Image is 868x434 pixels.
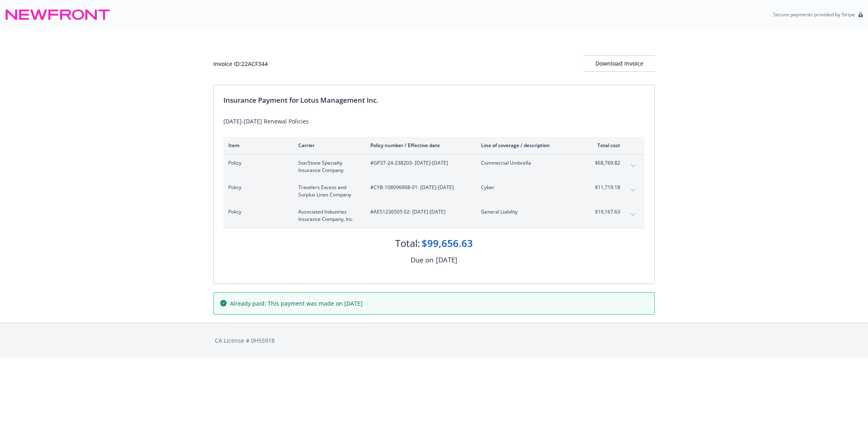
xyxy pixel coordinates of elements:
div: Line of coverage / description [481,142,577,149]
span: Policy [228,159,285,167]
div: PolicyAssociated Industries Insurance Company, Inc.#AES1236505 02- [DATE]-[DATE]General Liability... [223,203,645,228]
span: Travelers Excess and Surplus Lines Company [298,184,357,198]
span: #GP37-24-238203 - [DATE]-[DATE] [370,159,468,167]
div: Insurance Payment for Lotus Management Inc. [223,95,645,106]
span: Cyber [481,184,577,191]
span: #CYB-108096908-01 - [DATE]-[DATE] [370,184,468,191]
div: PolicyTravelers Excess and Surplus Lines Company#CYB-108096908-01- [DATE]-[DATE]Cyber$11,719.18ex... [223,179,645,203]
span: Commercial Umbrella [481,159,577,167]
span: General Liability [481,208,577,216]
div: Policy number / Effective date [370,142,468,149]
span: Policy [228,208,285,216]
p: Secure payments provided by Stripe [773,11,855,18]
span: $11,719.18 [590,184,620,191]
div: Carrier [298,142,357,149]
div: Total cost [590,142,620,149]
span: StarStone Specialty Insurance Company [298,159,357,174]
div: Invoice ID: 22ACF344 [213,59,268,68]
button: Download Invoice [584,55,655,72]
span: $19,167.63 [590,208,620,216]
div: PolicyStarStone Specialty Insurance Company#GP37-24-238203- [DATE]-[DATE]Commercial Umbrella$68,7... [223,154,645,179]
button: expand content [627,159,640,172]
div: [DATE] [436,255,457,265]
span: #AES1236505 02 - [DATE]-[DATE] [370,208,468,216]
div: [DATE]-[DATE] Renewal Policies [223,117,645,126]
span: Already paid: This payment was made on [DATE] [230,299,363,308]
button: expand content [627,184,640,197]
div: Item [228,142,285,149]
span: $68,769.82 [590,159,620,167]
div: CA License # 0H55918 [215,336,653,345]
div: Due on [411,255,433,265]
span: Associated Industries Insurance Company, Inc. [298,208,357,223]
button: expand content [627,208,640,221]
div: $99,656.63 [422,236,473,250]
div: Total: [395,236,420,250]
span: Policy [228,184,285,191]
